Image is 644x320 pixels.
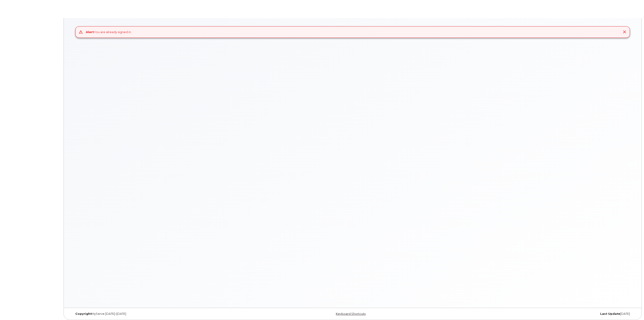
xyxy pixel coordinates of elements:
[446,312,633,316] div: [DATE]
[86,30,132,34] div: You are already signed in.
[72,312,259,316] div: MyServe [DATE]–[DATE]
[75,312,92,315] strong: Copyright
[336,312,366,315] a: Keyboard Shortcuts
[86,30,94,34] strong: Alert
[600,312,620,315] strong: Last Update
